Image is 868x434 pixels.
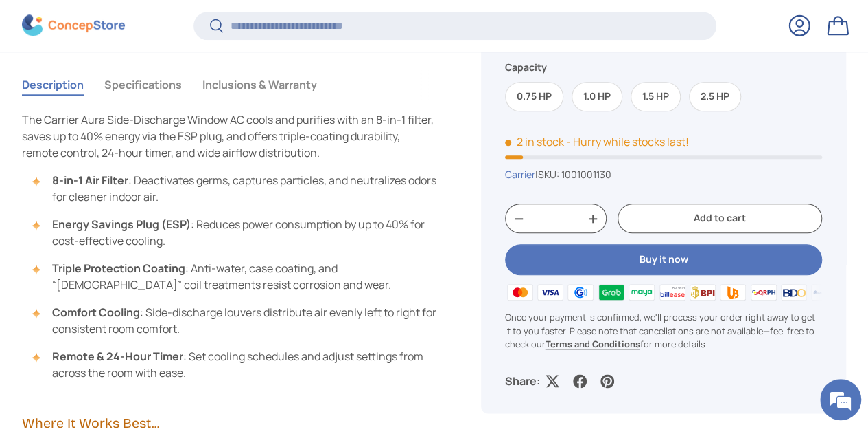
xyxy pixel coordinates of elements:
li: : Deactivates germs, captures particles, and neutralizes odors for cleaner indoor air. [36,172,437,205]
img: grabpay [596,282,626,303]
li: : Side-discharge louvers distribute air evenly left to right for consistent room comfort. [36,304,437,337]
li: : Anti-water, case coating, and “[DEMOGRAPHIC_DATA]” coil treatments resist corrosion and wear. [36,260,437,293]
img: visa [535,282,565,303]
legend: Capacity [505,60,547,74]
img: metrobank [809,282,839,303]
button: Add to cart [618,204,822,233]
img: gcash [565,282,596,303]
img: master [505,282,535,303]
span: | [535,168,611,181]
li: : Set cooling schedules and adjust settings from across the room with ease. [36,348,437,381]
img: ubp [718,282,748,303]
p: Share: [505,373,540,389]
img: qrph [749,282,779,303]
button: Description [22,69,84,100]
span: SKU: [538,168,559,181]
span: The Carrier Aura Side-Discharge Window AC cools and purifies with an 8-in-1 filter, saves up to 4... [22,112,434,160]
img: ConcepStore [22,15,125,36]
a: Terms and Conditions [546,338,640,350]
button: Specifications [104,69,182,100]
strong: Triple Protection Coating [52,261,185,276]
span: We're online! [80,129,189,268]
li: : Reduces power consumption by up to 40% for cost-effective cooling. [36,216,437,249]
div: Minimize live chat window [225,7,258,40]
img: maya [626,282,657,303]
strong: Remote & 24-Hour Timer [52,349,183,364]
button: Buy it now [505,244,822,275]
p: Once your payment is confirmed, we'll process your order right away to get it to you faster. Plea... [505,312,822,351]
span: 2 in stock [505,134,564,149]
a: Carrier [505,168,535,181]
p: - Hurry while stocks last! [566,134,689,149]
textarea: Type your message and hit 'Enter' [7,288,261,336]
strong: Comfort Cooling [52,305,140,320]
img: bdo [779,282,809,303]
h2: Where It Works Best... [22,414,437,433]
button: Inclusions & Warranty [202,69,317,100]
strong: 8-in-1 Air Filter [52,173,128,188]
strong: Energy Savings Plug (ESP) [52,217,191,232]
img: billease [657,282,687,303]
div: Chat with us now [71,77,231,95]
span: 1001001130 [561,168,611,181]
img: bpi [688,282,718,303]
